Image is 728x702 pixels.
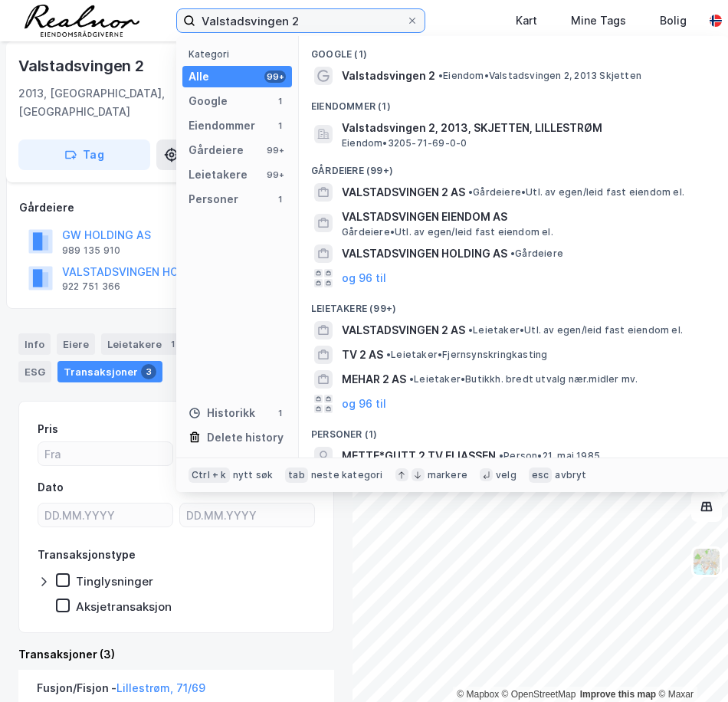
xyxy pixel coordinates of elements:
[342,370,406,389] span: MEHAR 2 AS
[386,349,547,361] span: Leietaker • Fjernsynskringkasting
[62,280,120,293] div: 922 751 366
[18,54,147,78] div: Valstadsvingen 2
[580,689,656,700] a: Improve this map
[189,92,228,110] div: Google
[189,67,209,86] div: Alle
[499,450,600,462] span: Person • 21. mai 1985
[57,361,162,382] div: Transaksjoner
[189,467,230,483] div: Ctrl + k
[38,478,64,497] div: Dato
[516,11,537,30] div: Kart
[499,450,503,461] span: •
[299,153,728,180] div: Gårdeiere (99+)
[299,36,728,64] div: Google (1)
[195,9,406,32] input: Søk på adresse, matrikkel, gårdeiere, leietakere eller personer
[342,208,710,226] span: VALSTADSVINGEN EIENDOM AS
[342,67,435,85] span: Valstadsvingen 2
[207,428,284,447] div: Delete history
[18,84,253,121] div: 2013, [GEOGRAPHIC_DATA], [GEOGRAPHIC_DATA]
[38,420,58,438] div: Pris
[660,11,687,30] div: Bolig
[468,324,473,336] span: •
[571,11,626,30] div: Mine Tags
[264,169,286,181] div: 99+
[409,373,414,385] span: •
[299,88,728,116] div: Eiendommer (1)
[101,333,186,355] div: Leietakere
[342,137,467,149] span: Eiendom • 3205-71-69-0-0
[18,361,51,382] div: ESG
[19,198,333,217] div: Gårdeiere
[165,336,180,352] div: 1
[468,186,473,198] span: •
[264,144,286,156] div: 99+
[438,70,641,82] span: Eiendom • Valstadsvingen 2, 2013 Skjetten
[18,645,334,664] div: Transaksjoner (3)
[189,190,238,208] div: Personer
[342,269,386,287] button: og 96 til
[651,628,728,702] div: Kontrollprogram for chat
[342,321,465,340] span: VALSTADSVINGEN 2 AS
[342,395,386,413] button: og 96 til
[57,333,95,355] div: Eiere
[386,349,391,360] span: •
[189,404,255,422] div: Historikk
[274,193,286,205] div: 1
[692,547,721,576] img: Z
[342,183,465,202] span: VALSTADSVINGEN 2 AS
[189,48,292,60] div: Kategori
[76,599,172,614] div: Aksjetransaksjon
[38,504,172,526] input: DD.MM.YYYY
[342,119,710,137] span: Valstadsvingen 2, 2013, SKJETTEN, LILLESTRØM
[428,469,467,481] div: markere
[299,416,728,444] div: Personer (1)
[457,689,499,700] a: Mapbox
[342,346,383,364] span: TV 2 AS
[342,447,496,465] span: METTE*GUTT 2 TV ELIASSEN
[116,681,205,694] a: Lillestrøm, 71/69
[311,469,383,481] div: neste kategori
[189,141,244,159] div: Gårdeiere
[299,290,728,318] div: Leietakere (99+)
[76,574,153,589] div: Tinglysninger
[651,628,728,702] iframe: Chat Widget
[468,324,683,336] span: Leietaker • Utl. av egen/leid fast eiendom el.
[189,166,248,184] div: Leietakere
[25,5,139,37] img: realnor-logo.934646d98de889bb5806.png
[189,116,255,135] div: Eiendommer
[38,546,136,564] div: Transaksjonstype
[496,469,516,481] div: velg
[510,248,515,259] span: •
[264,71,286,83] div: 99+
[502,689,576,700] a: OpenStreetMap
[342,226,553,238] span: Gårdeiere • Utl. av egen/leid fast eiendom el.
[233,469,274,481] div: nytt søk
[285,467,308,483] div: tab
[141,364,156,379] div: 3
[274,407,286,419] div: 1
[180,504,314,526] input: DD.MM.YYYY
[38,442,172,465] input: Fra
[468,186,684,198] span: Gårdeiere • Utl. av egen/leid fast eiendom el.
[62,244,120,257] div: 989 135 910
[18,139,150,170] button: Tag
[409,373,638,385] span: Leietaker • Butikkh. bredt utvalg nær.midler mv.
[529,467,553,483] div: esc
[18,333,51,355] div: Info
[342,244,507,263] span: VALSTADSVINGEN HOLDING AS
[438,70,443,81] span: •
[510,248,563,260] span: Gårdeiere
[274,120,286,132] div: 1
[274,95,286,107] div: 1
[555,469,586,481] div: avbryt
